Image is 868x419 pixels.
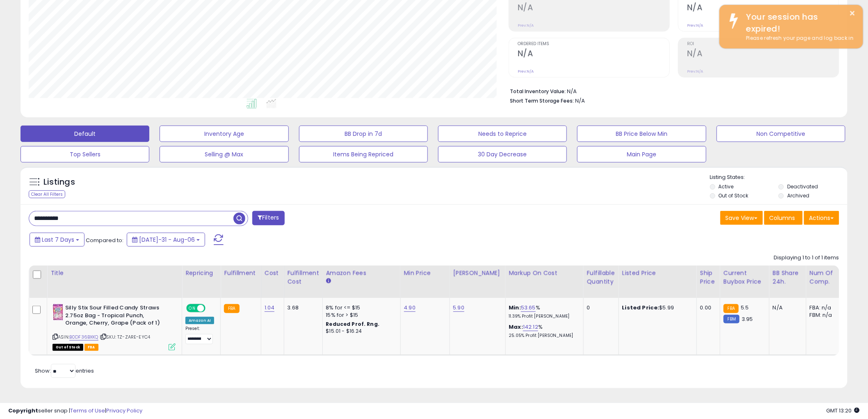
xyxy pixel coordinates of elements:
button: Selling @ Max [160,146,288,163]
small: FBA [724,304,739,313]
b: Max: [509,323,523,331]
a: 53.65 [521,304,536,312]
p: 25.05% Profit [PERSON_NAME] [509,333,577,339]
div: 15% for > $15 [326,311,394,319]
button: Actions [804,211,839,225]
div: Min Price [404,269,446,277]
button: BB Price Below Min [577,126,706,142]
div: Cost [265,269,281,277]
button: Save View [720,211,763,225]
div: seller snap | | [8,407,142,415]
small: Prev: N/A [518,23,534,28]
div: Markup on Cost [509,269,580,277]
label: Active [719,183,734,190]
span: All listings that are currently out of stock and unavailable for purchase on Amazon [53,344,83,351]
div: 3.68 [288,304,316,311]
a: 4.90 [404,304,416,312]
div: FBA: n/a [810,304,837,311]
span: ON [187,305,197,312]
button: 30 Day Decrease [438,146,567,163]
div: [PERSON_NAME] [453,269,502,277]
h2: N/A [518,49,669,60]
button: Main Page [577,146,706,163]
span: Compared to: [86,236,123,244]
div: Fulfillable Quantity [587,269,615,286]
img: 41fj++Hw24L._SL40_.jpg [53,304,63,321]
b: Silly Stix Sour Filled Candy Straws 2.75oz Bag - Tropical Punch, Orange, Cherry, Grape (Pack of 1) [65,304,165,329]
div: FBM: n/a [810,311,837,319]
div: $15.01 - $16.24 [326,328,394,335]
button: Inventory Age [160,126,288,142]
div: N/A [773,304,800,311]
span: ROI [687,42,839,46]
small: Prev: N/A [518,69,534,74]
label: Deactivated [787,183,818,190]
div: Repricing [185,269,217,277]
span: Columns [770,214,795,222]
div: ASIN: [53,304,176,350]
label: Archived [787,192,809,199]
span: | SKU: TZ-ZARE-EYC4 [100,334,150,340]
span: 5.5 [741,304,749,311]
b: Total Inventory Value: [510,88,566,95]
button: [DATE]-31 - Aug-06 [127,233,205,247]
span: 2025-08-18 13:20 GMT [827,407,860,414]
strong: Copyright [8,407,38,414]
th: The percentage added to the cost of goods (COGS) that forms the calculator for Min & Max prices. [505,266,583,298]
button: Items Being Repriced [299,146,428,163]
div: % [509,323,577,339]
div: Please refresh your page and log back in [740,34,857,42]
span: Last 7 Days [42,236,74,244]
a: 142.12 [523,323,538,331]
div: Clear All Filters [29,190,65,198]
div: Amazon Fees [326,269,397,277]
button: Last 7 Days [30,233,85,247]
b: Listed Price: [622,304,660,311]
div: Num of Comp. [810,269,840,286]
button: Top Sellers [21,146,149,163]
li: N/A [510,86,833,96]
button: Default [21,126,149,142]
span: Ordered Items [518,42,669,46]
h5: Listings [43,176,75,188]
small: Prev: N/A [687,69,703,74]
span: Show: entries [35,367,94,375]
div: 0 [587,304,612,311]
button: × [850,8,856,18]
b: Reduced Prof. Rng. [326,321,380,327]
span: [DATE]-31 - Aug-06 [139,236,195,244]
div: Current Buybox Price [724,269,766,286]
button: BB Drop in 7d [299,126,428,142]
small: Amazon Fees. [326,277,331,285]
div: $5.99 [622,304,690,311]
div: Fulfillment [224,269,257,277]
small: FBA [224,304,239,313]
p: Listing States: [710,174,847,181]
button: Needs to Reprice [438,126,567,142]
div: 0.00 [700,304,714,311]
div: % [509,304,577,319]
button: Non Competitive [717,126,845,142]
div: Ship Price [700,269,717,286]
a: Privacy Policy [106,407,142,414]
p: 11.39% Profit [PERSON_NAME] [509,314,577,319]
div: BB Share 24h. [773,269,803,286]
label: Out of Stock [719,192,749,199]
b: Short Term Storage Fees: [510,97,574,104]
div: Preset: [185,326,214,344]
div: Your session has expired! [740,11,857,34]
div: Listed Price [622,269,693,277]
span: OFF [204,305,217,312]
button: Columns [764,211,803,225]
a: 5.90 [453,304,465,312]
small: FBM [724,315,740,323]
button: Filters [252,211,284,225]
span: N/A [575,97,585,105]
a: 1.04 [265,304,275,312]
h2: N/A [687,49,839,60]
span: 3.95 [742,315,753,323]
div: Fulfillment Cost [288,269,319,286]
div: 8% for <= $15 [326,304,394,311]
a: B0DF36BXKQ [69,334,98,341]
a: Terms of Use [70,407,105,414]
